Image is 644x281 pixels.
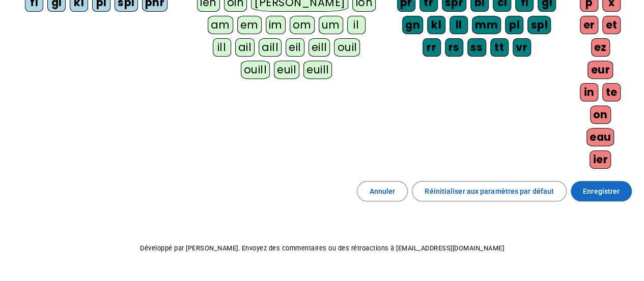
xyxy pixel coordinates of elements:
[259,38,282,57] div: aill
[513,38,531,57] div: vr
[580,16,598,34] div: er
[571,181,632,201] button: Enregistrer
[587,61,613,79] div: eur
[309,38,330,57] div: eill
[274,61,299,79] div: euil
[580,83,598,101] div: in
[412,181,567,201] button: Réinitialiser aux paramètres par défaut
[472,16,501,34] div: mm
[590,106,611,124] div: on
[450,16,468,34] div: ll
[602,83,621,101] div: te
[347,16,366,34] div: il
[303,61,332,79] div: euill
[235,38,255,57] div: ail
[505,16,523,34] div: pl
[208,16,233,34] div: am
[266,16,286,34] div: im
[319,16,343,34] div: um
[467,38,486,57] div: ss
[8,242,636,254] p: Développé par [PERSON_NAME]. Envoyez des commentaires ou des rétroactions à [EMAIL_ADDRESS][DOMAI...
[527,16,551,34] div: spl
[290,16,315,34] div: om
[370,185,396,197] span: Annuler
[427,16,445,34] div: kl
[237,16,262,34] div: em
[402,16,423,34] div: gn
[591,38,610,57] div: ez
[286,38,304,57] div: eil
[241,61,270,79] div: ouill
[213,38,231,57] div: ill
[445,38,463,57] div: rs
[334,38,360,57] div: ouil
[590,150,611,169] div: ier
[490,38,509,57] div: tt
[357,181,408,201] button: Annuler
[586,128,614,146] div: eau
[602,16,621,34] div: et
[423,38,441,57] div: rr
[583,185,620,197] span: Enregistrer
[425,185,554,197] span: Réinitialiser aux paramètres par défaut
